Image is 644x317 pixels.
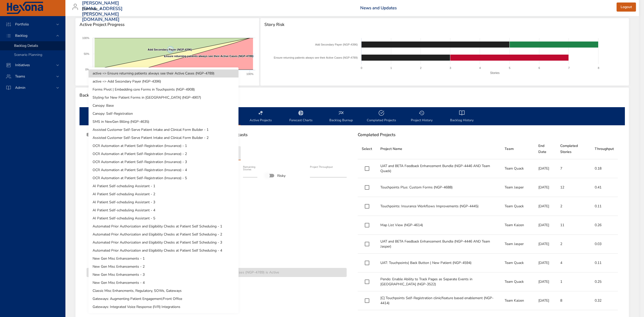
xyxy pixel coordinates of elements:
[89,166,238,174] li: OCR Automation at Patient Self-Registration (Insurance) - 4
[89,263,238,271] li: New Gen Misc Enhancements - 2
[89,110,238,118] li: Canopy: Self-Registration
[89,295,238,303] li: Gateways: Augmenting Patient Engagement/Front Office
[89,134,238,142] li: Assisted Customer Self-Serve Patient Intake and Clinical Form Builder - 2
[89,271,238,279] li: New Gen Misc Enhancements - 3
[89,182,238,190] li: AI Patient Self-scheduling Assistant - 1
[89,222,238,230] li: Automated Prior Authorization and Eligibility Checks at Patient Self Scheduling - 1
[89,94,238,102] li: Styling for New Patient Forms in [GEOGRAPHIC_DATA] (NGP-4907)
[89,239,238,247] li: Automated Prior Authorization and Eligibility Checks at Patient Self Scheduling - 3
[89,77,238,86] li: active => Add Secondary Payer (NGP-4396)
[89,142,238,150] li: OCR Automation at Patient Self-Registration (Insurance) - 1
[89,303,238,311] li: Gateways: Integrated Voice Response (IVR) Integrations
[89,247,238,255] li: Automated Prior Authorization and Eligibility Checks at Patient Self Scheduling - 4
[89,198,238,206] li: AI Patient Self-scheduling Assistant - 3
[89,158,238,166] li: OCR Automation at Patient Self-Registration (Insurance) - 3
[89,287,238,295] li: Classic Misc Enhancments, Regulatory, SOWs, Gateways
[89,86,238,94] li: Forms Pivot | Embedding core Forms in Touchpoints (NGP-4908)
[89,174,238,182] li: OCR Automation at Patient Self-Registration (Insurance) - 5
[89,69,238,77] li: active => Ensure returning patients always see their Active Cases (NGP-4789)
[89,230,238,239] li: Automated Prior Authorization and Eligibility Checks at Patient Self Scheduling - 2
[89,118,238,126] li: SMS in NewGen Billing (NGP-4635)
[89,255,238,263] li: New Gen Misc Enhancements - 1
[89,150,238,158] li: OCR Automation at Patient Self-Registration (Insurance) - 2
[89,102,238,110] li: Canopy: Base
[89,206,238,214] li: AI Patient Self-scheduling Assistant - 4
[89,126,238,134] li: Assisted Customer Self-Serve Patient Intake and Clinical Form Builder - 1
[89,214,238,222] li: AI Patient Self-scheduling Assistant - 5
[89,279,238,287] li: New Gen Misc Enhancements - 4
[89,190,238,198] li: AI Patient Self-scheduling Assistant - 2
